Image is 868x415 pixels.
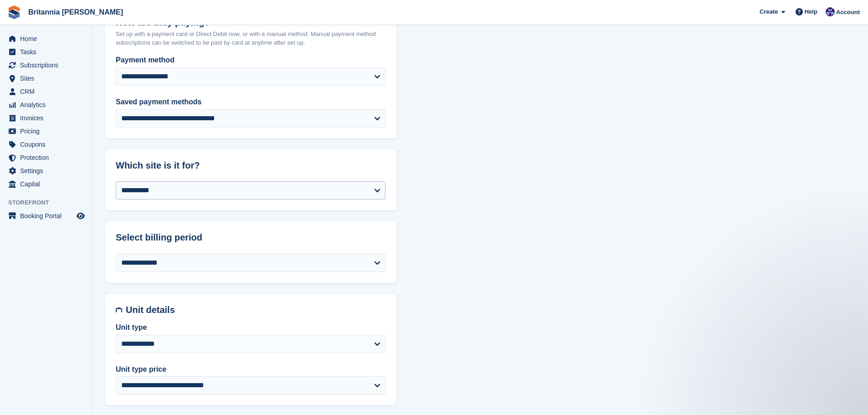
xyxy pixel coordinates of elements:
label: Saved payment methods [116,97,385,108]
span: Capital [20,178,75,190]
a: menu [5,32,86,45]
a: menu [5,138,86,151]
a: menu [5,98,86,111]
span: Protection [20,151,75,164]
img: Becca Clark [826,7,835,16]
a: menu [5,46,86,58]
span: CRM [20,85,75,98]
span: Storefront [8,198,91,207]
label: Unit type price [116,364,385,375]
span: Settings [20,164,75,177]
label: Unit type [116,322,385,333]
span: Invoices [20,112,75,124]
h2: Unit details [126,305,385,315]
a: menu [5,72,86,85]
span: Account [836,8,860,17]
span: Coupons [20,138,75,151]
p: Set up with a payment card or Direct Debit now, or with a manual method. Manual payment method su... [116,30,385,47]
a: Preview store [75,210,86,221]
a: menu [5,125,86,138]
span: Tasks [20,46,75,58]
img: unit-details-icon-595b0c5c156355b767ba7b61e002efae458ec76ed5ec05730b8e856ff9ea34a9.svg [116,305,122,315]
span: Home [20,32,75,45]
span: Booking Portal [20,210,75,222]
a: menu [5,178,86,190]
a: Britannia [PERSON_NAME] [25,5,127,20]
a: menu [5,59,86,72]
span: Analytics [20,98,75,111]
h2: Select billing period [116,232,385,243]
a: menu [5,112,86,124]
label: Payment method [116,55,385,66]
a: menu [5,85,86,98]
img: stora-icon-8386f47178a22dfd0bd8f6a31ec36ba5ce8667c1dd55bd0f319d3a0aa187defe.svg [7,5,21,19]
span: Pricing [20,125,75,138]
span: Subscriptions [20,59,75,72]
span: Create [760,7,778,16]
a: menu [5,151,86,164]
h2: Which site is it for? [116,160,385,171]
span: Help [805,7,817,16]
a: menu [5,210,86,222]
a: menu [5,164,86,177]
span: Sites [20,72,75,85]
